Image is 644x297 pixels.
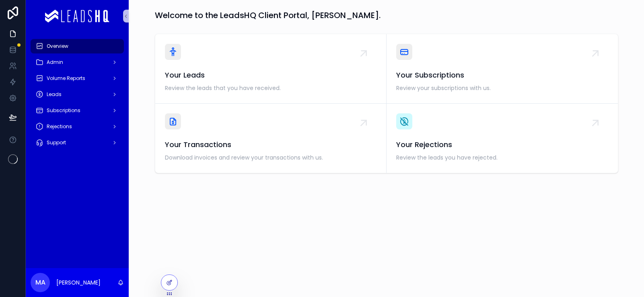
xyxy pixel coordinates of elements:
a: Your TransactionsDownload invoices and review your transactions with us. [155,104,387,173]
span: Your Leads [165,70,377,81]
span: Review the leads that you have received. [165,84,377,92]
span: Review your subscriptions with us. [396,84,608,92]
a: Support [31,135,124,150]
span: Your Rejections [396,139,608,150]
a: Your RejectionsReview the leads you have rejected. [387,104,618,173]
span: Admin [47,59,63,66]
div: scrollable content [26,32,129,163]
a: Your SubscriptionsReview your subscriptions with us. [387,34,618,104]
h1: Welcome to the LeadsHQ Client Portal, [PERSON_NAME]. [155,10,381,21]
span: Overview [47,43,68,49]
a: Overview [31,39,124,53]
a: Subscriptions [31,103,124,118]
span: Leads [47,91,62,98]
span: Rejections [47,123,72,130]
span: MA [35,278,45,287]
span: Volume Reports [47,75,85,82]
a: Rejections [31,119,124,134]
a: Volume Reports [31,71,124,86]
span: Subscriptions [47,107,80,114]
a: Admin [31,55,124,70]
span: Your Transactions [165,139,377,150]
a: Your LeadsReview the leads that you have received. [155,34,387,104]
span: Support [47,139,66,146]
p: [PERSON_NAME] [56,279,101,287]
a: Leads [31,87,124,102]
span: Download invoices and review your transactions with us. [165,154,377,162]
span: Your Subscriptions [396,70,608,81]
span: Review the leads you have rejected. [396,154,608,162]
img: App logo [45,10,109,23]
